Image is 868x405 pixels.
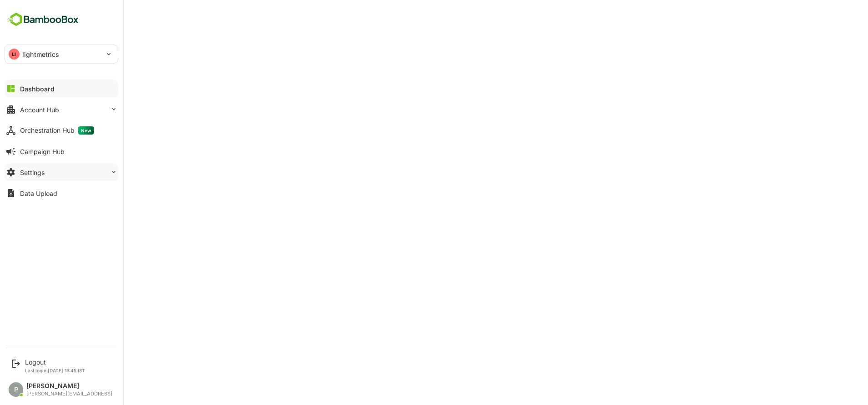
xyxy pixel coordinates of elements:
[20,106,59,114] div: Account Hub
[5,11,81,28] img: BambooboxFullLogoMark.5f36c76dfaba33ec1ec1367b70bb1252.svg
[26,382,112,390] div: [PERSON_NAME]
[5,80,118,98] button: Dashboard
[25,368,85,373] p: Last login: [DATE] 19:45 IST
[5,100,118,119] button: Account Hub
[20,148,65,155] div: Campaign Hub
[25,358,85,366] div: Logout
[20,169,45,176] div: Settings
[22,50,60,59] p: lightmetrics
[20,85,55,93] div: Dashboard
[5,142,118,160] button: Campaign Hub
[9,382,23,397] div: P
[26,391,112,397] div: [PERSON_NAME][EMAIL_ADDRESS]
[20,126,94,135] div: Orchestration Hub
[9,49,20,60] div: LI
[5,184,118,202] button: Data Upload
[20,190,57,197] div: Data Upload
[5,45,118,63] div: LIlightmetrics
[5,121,118,140] button: Orchestration HubNew
[5,163,118,181] button: Settings
[78,126,94,135] span: New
